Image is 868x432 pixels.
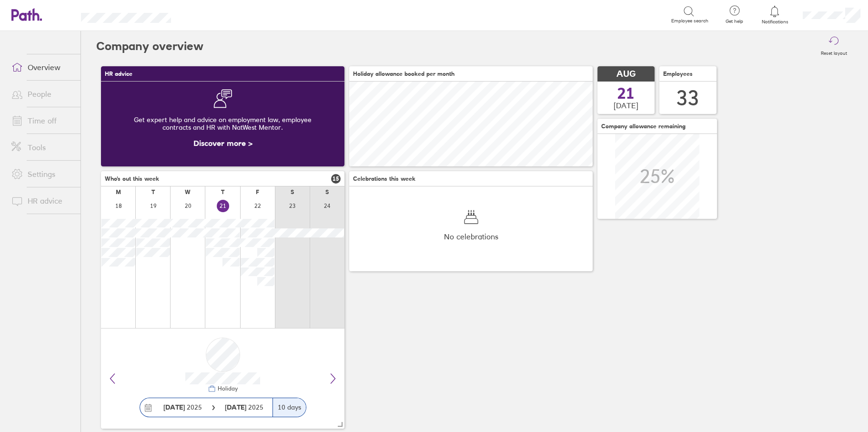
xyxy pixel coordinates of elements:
label: Reset layout [815,48,853,56]
div: S [291,189,294,195]
a: Tools [4,138,81,157]
div: T [151,189,155,195]
h2: Company overview [96,31,203,62]
span: AUG [616,69,636,79]
div: S [325,189,329,195]
a: Notifications [759,5,790,25]
div: M [116,189,121,195]
span: Employee search [671,18,708,24]
span: 2025 [225,403,263,411]
span: HR advice [105,71,132,77]
a: People [4,84,81,103]
a: Time off [4,111,81,130]
span: Holiday allowance booked per month [353,71,454,77]
span: [DATE] [614,101,638,110]
a: HR advice [4,191,81,210]
a: Discover more > [193,138,252,148]
span: Get help [719,19,750,24]
div: 33 [676,86,699,110]
span: Company allowance remaining [601,123,686,130]
span: Employees [663,71,693,77]
button: Reset layout [815,31,853,62]
strong: [DATE] [225,403,248,411]
a: Overview [4,58,81,77]
div: W [185,189,191,195]
div: Search [197,10,221,19]
span: No celebrations [444,232,498,241]
strong: [DATE] [163,403,185,411]
span: Notifications [759,19,790,25]
div: Holiday [216,385,238,392]
span: 2025 [163,403,202,411]
span: 21 [617,86,635,101]
div: T [221,189,224,195]
a: Settings [4,165,81,184]
div: F [256,189,259,195]
div: 10 days [273,398,306,417]
span: Celebrations this week [353,175,415,182]
span: Who's out this week [105,175,159,182]
span: 15 [331,174,341,184]
div: Get expert help and advice on employment law, employee contracts and HR with NatWest Mentor. [109,108,337,139]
